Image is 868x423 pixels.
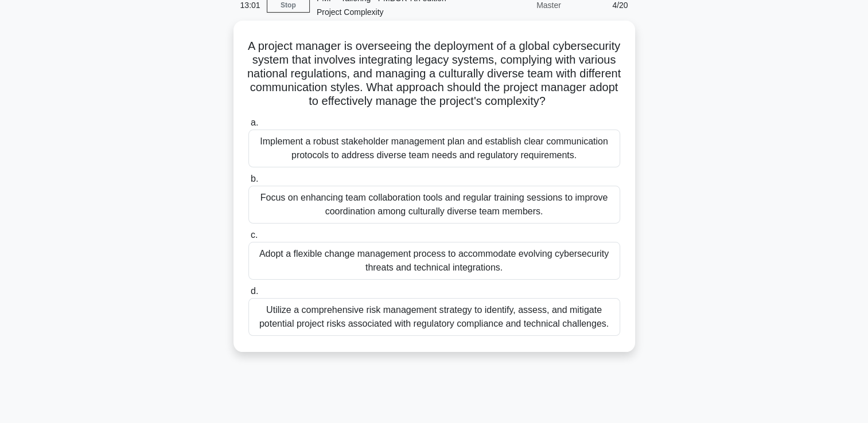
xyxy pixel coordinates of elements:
div: Adopt a flexible change management process to accommodate evolving cybersecurity threats and tech... [248,242,620,280]
span: a. [251,117,258,127]
span: d. [251,286,258,296]
span: b. [251,174,258,183]
div: Implement a robust stakeholder management plan and establish clear communication protocols to add... [248,130,620,167]
div: Utilize a comprehensive risk management strategy to identify, assess, and mitigate potential proj... [248,298,620,336]
h5: A project manager is overseeing the deployment of a global cybersecurity system that involves int... [247,39,621,109]
span: c. [251,230,258,240]
div: Focus on enhancing team collaboration tools and regular training sessions to improve coordination... [248,186,620,224]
